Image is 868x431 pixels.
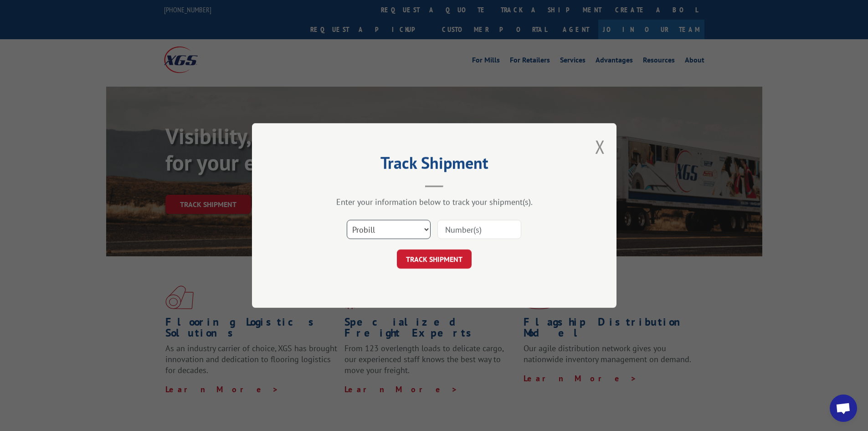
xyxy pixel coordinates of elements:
[397,249,472,269] button: TRACK SHIPMENT
[298,197,571,207] div: Enter your information below to track your shipment(s).
[298,156,571,174] h2: Track Shipment
[437,220,521,239] input: Number(s)
[595,135,605,159] button: Close modal
[830,395,857,422] div: Open chat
